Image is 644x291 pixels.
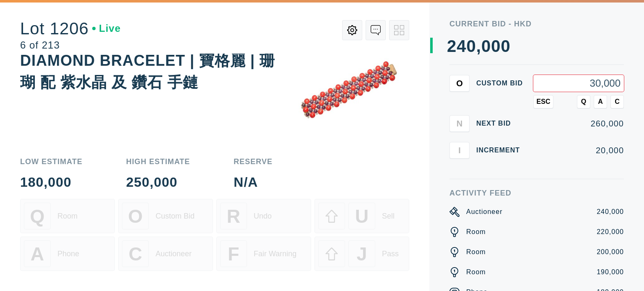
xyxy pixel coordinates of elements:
[476,80,527,87] div: Custom bid
[57,250,79,258] div: Phone
[610,95,624,108] button: C
[382,212,395,221] div: Sell
[533,119,624,128] div: 260,000
[594,95,607,108] button: A
[476,120,527,127] div: Next Bid
[597,227,624,237] div: 220,000
[355,206,369,227] span: U
[20,30,275,91] div: CORAL, AMETHYST AND DIAMOND BRACELET | 寶格麗 | 珊瑚 配 紫水晶 及 鑽石 手鏈
[128,206,143,227] span: O
[501,38,510,54] div: 0
[458,145,461,155] span: I
[216,199,311,233] button: RUndo
[314,199,409,233] button: USell
[30,206,45,227] span: Q
[449,189,624,197] div: Activity Feed
[577,95,590,108] button: Q
[467,38,476,54] div: 0
[92,23,121,33] div: Live
[597,207,624,217] div: 240,000
[537,98,551,106] span: ESC
[57,212,78,221] div: Room
[20,158,83,165] div: Low Estimate
[449,115,470,132] button: N
[449,142,470,159] button: I
[581,98,586,106] span: Q
[466,207,503,217] div: Auctioneer
[447,38,457,54] div: 2
[466,247,486,257] div: Room
[481,38,491,54] div: 0
[457,118,462,128] span: N
[533,146,624,155] div: 20,000
[533,95,553,108] button: ESC
[597,267,624,277] div: 190,000
[228,243,239,265] span: F
[20,20,121,37] div: Lot 1206
[615,98,620,106] span: C
[449,75,470,92] button: O
[456,78,463,88] span: O
[466,227,486,237] div: Room
[31,243,44,265] span: A
[118,237,213,271] button: CAuctioneer
[20,175,83,189] div: 180,000
[129,243,142,265] span: C
[20,237,115,271] button: APhone
[118,199,213,233] button: OCustom Bid
[254,250,296,258] div: Fair Warning
[156,212,195,221] div: Custom Bid
[491,38,501,54] div: 0
[254,212,272,221] div: Undo
[476,147,527,154] div: Increment
[216,237,311,271] button: FFair Warning
[126,158,190,165] div: High Estimate
[234,158,273,165] div: Reserve
[20,40,121,50] div: 6 of 213
[234,175,273,189] div: N/A
[476,38,481,205] div: ,
[382,250,399,258] div: Pass
[126,175,190,189] div: 250,000
[597,247,624,257] div: 200,000
[20,199,115,233] button: QRoom
[356,243,367,265] span: J
[227,206,240,227] span: R
[156,250,192,258] div: Auctioneer
[314,237,409,271] button: JPass
[466,267,486,277] div: Room
[449,20,624,28] div: Current Bid - HKD
[598,98,603,106] span: A
[457,38,466,54] div: 4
